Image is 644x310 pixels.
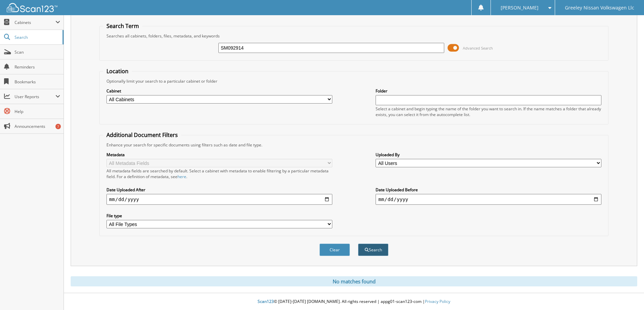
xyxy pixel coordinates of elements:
input: end [376,194,601,205]
div: Select a cabinet and begin typing the name of the folder you want to search in. If the name match... [376,106,601,117]
div: © [DATE]-[DATE] [DOMAIN_NAME]. All rights reserved | appg01-scan123-com | [64,293,644,310]
img: scan123-logo-white.svg [7,3,57,12]
div: 7 [55,124,61,129]
span: [PERSON_NAME] [501,6,539,10]
div: Enhance your search for specific documents using filters such as date and file type. [103,142,605,148]
span: Cabinets [15,20,55,25]
span: Help [15,109,60,114]
button: Clear [319,244,350,256]
span: Reminders [15,64,60,70]
span: Search [15,34,59,40]
span: Greeley Nissan Volkswagen Llc [565,6,634,10]
label: Cabinet [106,88,332,94]
legend: Location [103,67,132,75]
label: File type [106,213,332,219]
span: Advanced Search [463,46,493,51]
span: Bookmarks [15,79,60,85]
label: Uploaded By [376,152,601,158]
div: No matches found [71,276,637,286]
a: Privacy Policy [425,299,450,304]
label: Metadata [106,152,332,158]
button: Search [358,244,388,256]
div: Searches all cabinets, folders, files, metadata, and keywords [103,33,605,39]
div: Optionally limit your search to a particular cabinet or folder [103,78,605,84]
input: start [106,194,332,205]
span: Scan123 [258,299,274,304]
label: Folder [376,88,601,94]
a: here [177,174,186,179]
label: Date Uploaded After [106,187,332,193]
span: User Reports [15,94,55,100]
legend: Additional Document Filters [103,131,181,139]
iframe: Chat Widget [610,278,644,310]
div: All metadata fields are searched by default. Select a cabinet with metadata to enable filtering b... [106,168,332,179]
span: Announcements [15,123,60,129]
span: Scan [15,49,60,55]
legend: Search Term [103,22,142,30]
label: Date Uploaded Before [376,187,601,193]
